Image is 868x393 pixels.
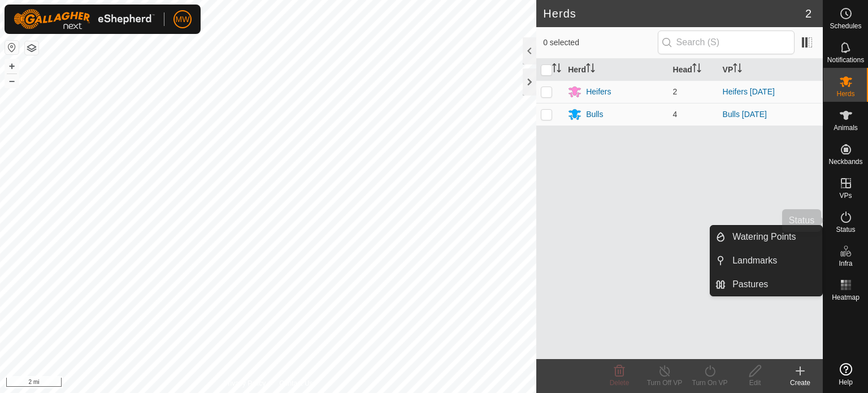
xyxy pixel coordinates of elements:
[832,294,860,301] span: Heatmap
[836,90,854,97] span: Herds
[723,110,767,119] a: Bulls [DATE]
[224,378,266,388] a: Privacy Policy
[834,124,858,131] span: Animals
[658,31,795,54] input: Search (S)
[586,109,603,120] div: Bulls
[586,65,595,74] p-sorticon: Activate to sort
[828,158,862,165] span: Neckbands
[5,74,19,88] button: –
[279,378,313,388] a: Contact Us
[830,23,861,29] span: Schedules
[723,87,775,96] a: Heifers [DATE]
[823,359,868,390] a: Help
[673,87,678,96] span: 2
[642,378,687,388] div: Turn Off VP
[563,59,668,81] th: Herd
[718,59,823,81] th: VP
[839,260,852,267] span: Infra
[710,249,822,272] li: Landmarks
[25,41,38,55] button: Map Layers
[543,37,657,49] span: 0 selected
[732,230,796,244] span: Watering Points
[5,41,19,54] button: Reset Map
[805,5,811,22] span: 2
[692,65,701,74] p-sorticon: Activate to sort
[669,59,718,81] th: Head
[552,65,561,74] p-sorticon: Activate to sort
[176,14,190,25] span: MW
[726,226,822,248] a: Watering Points
[732,278,768,291] span: Pastures
[673,110,678,119] span: 4
[733,65,742,74] p-sorticon: Activate to sort
[710,273,822,296] li: Pastures
[827,57,864,63] span: Notifications
[586,86,611,98] div: Heifers
[710,226,822,248] li: Watering Points
[726,249,822,272] a: Landmarks
[543,7,805,20] h2: Herds
[732,378,778,388] div: Edit
[778,378,823,388] div: Create
[726,273,822,296] a: Pastures
[839,379,853,386] span: Help
[839,192,852,199] span: VPs
[5,59,19,73] button: +
[732,254,777,267] span: Landmarks
[836,226,855,233] span: Status
[610,379,630,387] span: Delete
[14,9,155,29] img: Gallagher Logo
[687,378,732,388] div: Turn On VP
